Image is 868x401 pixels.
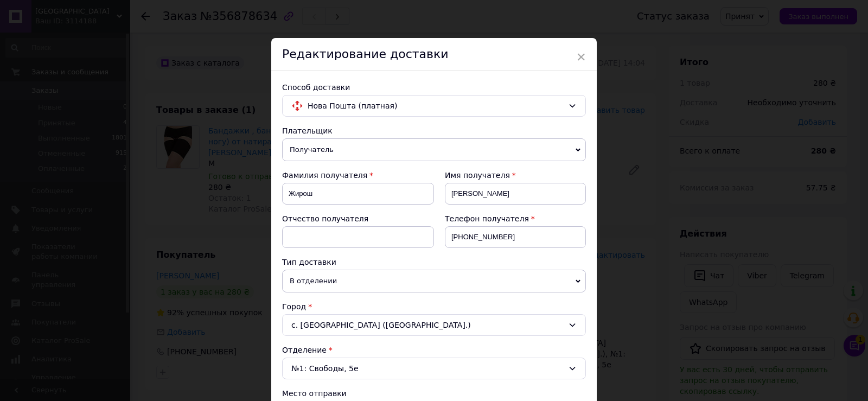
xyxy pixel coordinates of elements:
[576,48,586,66] span: ×
[282,301,586,312] div: Город
[282,314,586,336] div: с. [GEOGRAPHIC_DATA] ([GEOGRAPHIC_DATA].)
[445,214,529,223] span: Телефон получателя
[282,270,586,292] span: В отделении
[282,389,347,398] span: Место отправки
[445,226,586,248] input: +380
[282,345,586,355] div: Отделение
[308,100,564,112] span: Нова Пошта (платная)
[282,138,586,161] span: Получатель
[282,258,336,266] span: Тип доставки
[445,171,510,180] span: Имя получателя
[282,358,586,379] div: №1: Свободы, 5е
[271,38,597,71] div: Редактирование доставки
[282,214,368,223] span: Отчество получателя
[282,82,586,93] div: Способ доставки
[282,171,367,180] span: Фамилия получателя
[282,126,333,135] span: Плательщик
